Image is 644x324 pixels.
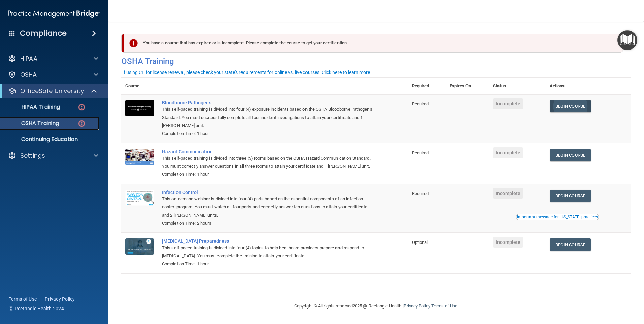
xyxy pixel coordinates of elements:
div: Completion Time: 1 hour [162,260,374,268]
a: [MEDICAL_DATA] Preparedness [162,238,374,244]
p: HIPAA Training [4,104,60,110]
a: OfficeSafe University [8,87,98,95]
a: Begin Course [550,149,591,161]
th: Required [408,78,446,94]
iframe: Drift Widget Chat Controller [527,276,636,303]
span: Ⓒ Rectangle Health 2024 [9,305,64,312]
img: exclamation-circle-solid-danger.72ef9ffc.png [129,39,138,47]
p: HIPAA [20,55,37,63]
div: Completion Time: 2 hours [162,219,374,227]
th: Actions [546,78,631,94]
img: danger-circle.6113f641.png [77,119,86,128]
span: Required [412,191,429,196]
p: OSHA [20,71,37,79]
a: HIPAA [8,55,98,63]
a: OSHA [8,71,98,79]
button: Read this if you are a dental practitioner in the state of CA [516,214,599,220]
span: Incomplete [493,98,523,109]
div: This self-paced training is divided into four (4) topics to help healthcare providers prepare and... [162,244,374,260]
div: You have a course that has expired or is incomplete. Please complete the course to get your certi... [124,34,623,53]
div: Copyright © All rights reserved 2025 @ Rectangle Health | | [253,295,499,317]
div: This on-demand webinar is divided into four (4) parts based on the essential components of an inf... [162,195,374,219]
a: Hazard Communication [162,149,374,154]
div: If using CE for license renewal, please check your state's requirements for online vs. live cours... [122,70,372,75]
th: Course [121,78,158,94]
a: Privacy Policy [45,296,75,302]
p: Continuing Education [4,136,96,143]
h4: Compliance [20,29,67,38]
a: Infection Control [162,190,374,195]
span: Required [412,150,429,155]
p: OSHA Training [4,120,59,127]
button: Open Resource Center [617,30,637,50]
a: Bloodborne Pathogens [162,100,374,105]
span: Optional [412,240,428,245]
p: Settings [20,152,45,160]
a: Begin Course [550,190,591,202]
span: Incomplete [493,188,523,199]
div: Important message for [US_STATE] practices [517,215,598,219]
th: Expires On [446,78,489,94]
span: Required [412,101,429,106]
a: Begin Course [550,100,591,112]
div: Completion Time: 1 hour [162,170,374,179]
a: Begin Course [550,238,591,251]
a: Privacy Policy [404,303,430,309]
div: Completion Time: 1 hour [162,130,374,138]
button: If using CE for license renewal, please check your state's requirements for online vs. live cours... [121,69,373,76]
img: danger-circle.6113f641.png [77,103,86,111]
a: Terms of Use [9,296,37,302]
img: PMB logo [8,7,100,21]
th: Status [489,78,546,94]
h4: OSHA Training [121,57,631,66]
a: Settings [8,152,98,160]
span: Incomplete [493,147,523,158]
a: Terms of Use [431,303,457,309]
p: OfficeSafe University [20,87,84,95]
div: This self-paced training is divided into three (3) rooms based on the OSHA Hazard Communication S... [162,154,374,170]
div: This self-paced training is divided into four (4) exposure incidents based on the OSHA Bloodborne... [162,105,374,130]
span: Incomplete [493,237,523,248]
